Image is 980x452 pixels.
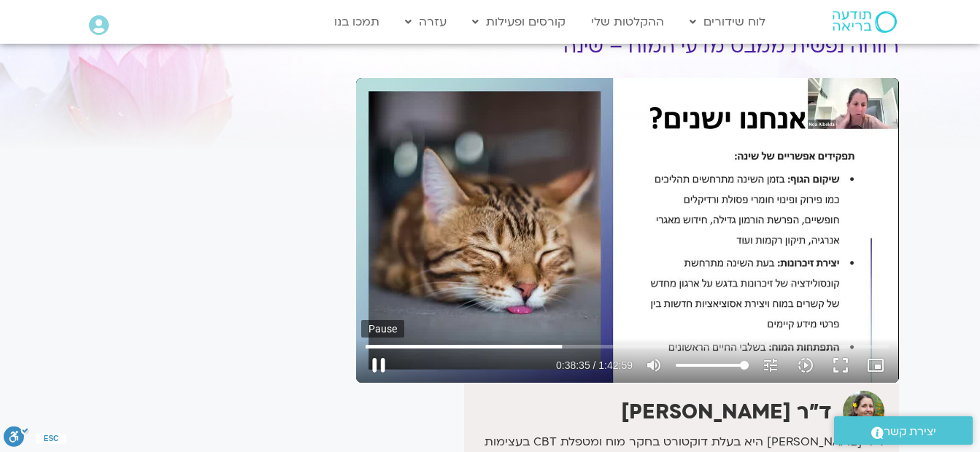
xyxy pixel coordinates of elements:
a: תמכו בנו [327,8,387,36]
a: יצירת קשר [834,416,973,445]
a: עזרה [398,8,454,36]
h1: רווחה נפשית ממבט מדעי המוח – שינה [356,36,899,58]
a: קורסים ופעילות [465,8,573,36]
strong: ד"ר [PERSON_NAME] [621,398,832,426]
img: תודעה בריאה [833,11,897,33]
a: ההקלטות שלי [584,8,671,36]
span: יצירת קשר [884,422,936,442]
img: ד"ר נועה אלבלדה [843,391,884,432]
a: לוח שידורים [682,8,773,36]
